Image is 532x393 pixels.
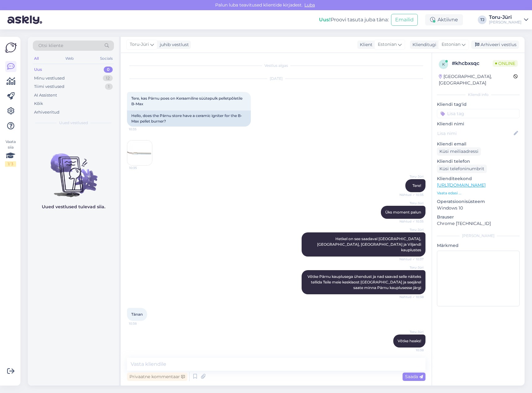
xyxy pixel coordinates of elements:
span: Toru-Jüri [400,265,424,270]
img: Askly Logo [5,42,17,54]
button: Emailid [391,14,418,26]
div: Küsi meiliaadressi [437,147,481,156]
div: [DATE] [127,76,425,81]
div: Klient [357,41,373,48]
p: Kliendi telefon [437,158,520,165]
span: Nähtud ✓ 10:37 [399,257,424,261]
div: All [33,54,40,63]
div: Minu vestlused [34,75,65,81]
p: Kliendi nimi [437,121,520,127]
div: 1 [105,84,113,90]
p: Chrome [TECHNICAL_ID] [437,220,520,227]
span: Võtke heaks! [398,339,421,343]
div: Arhiveeri vestlus [471,41,519,49]
div: juhib vestlust [157,41,189,48]
span: Estonian [442,41,460,48]
span: 10:38 [400,348,424,352]
span: 10:35 [129,127,152,132]
p: Windows 10 [437,205,520,211]
div: Web [64,54,75,63]
div: [PERSON_NAME] [489,20,521,25]
span: Nähtud ✓ 10:38 [399,295,424,299]
span: Toru-Jüri [400,174,424,179]
span: Tänan [131,312,143,317]
span: Uued vestlused [59,120,88,126]
div: [GEOGRAPHIC_DATA], [GEOGRAPHIC_DATA] [439,73,513,86]
span: Online [493,60,518,67]
div: Tiimi vestlused [34,84,64,90]
img: Attachment [127,140,152,165]
div: # khcbxsqc [452,60,493,67]
div: Vaata siia [5,139,16,167]
span: Võtke Pärnu kauplusega ühendust ja nad saavad selle näiteks tellida Teile meie kesklaost [GEOGRAP... [307,274,422,290]
div: Vestlus algas [127,63,425,68]
b: Uus! [319,17,331,23]
div: 0 [104,67,113,73]
span: Toru-Jüri [130,41,149,48]
p: Klienditeekond [437,175,520,182]
span: Toru-Jüri [400,330,424,334]
span: Luba [303,2,317,8]
a: Toru-Jüri[PERSON_NAME] [489,15,528,25]
div: Socials [99,54,114,63]
p: Kliendi email [437,141,520,147]
div: Proovi tasuta juba täna: [319,16,389,24]
p: Märkmed [437,242,520,249]
div: Aktiivne [425,14,463,25]
span: 10:35 [129,166,152,170]
img: No chats [28,142,119,198]
div: Hello, does the Pärnu store have a ceramic igniter for the B-Max pellet burner? [127,110,251,127]
div: Kliendi info [437,92,520,97]
p: Brauser [437,214,520,220]
a: [URL][DOMAIN_NAME] [437,182,486,188]
p: Operatsioonisüsteem [437,198,520,205]
p: Vaata edasi ... [437,190,520,196]
div: AI Assistent [34,92,57,98]
span: Nähtud ✓ 10:35 [399,192,424,197]
div: 12 [103,75,113,81]
div: Kõik [34,101,43,107]
span: k [442,62,445,67]
p: Kliendi tag'id [437,101,520,108]
span: Tere, kas Pärnu poes on Keraamiline süütepulk pelletpõletile B-Max [131,96,243,106]
p: Uued vestlused tulevad siia. [42,204,105,210]
div: Uus [34,67,42,73]
input: Lisa nimi [437,130,512,137]
div: Arhiveeritud [34,109,59,115]
span: Nähtud ✓ 10:35 [399,219,424,224]
span: Toru-Jüri [400,227,424,232]
span: Toru-Jüri [400,201,424,205]
div: TJ [478,15,486,24]
div: [PERSON_NAME] [437,233,520,239]
span: Otsi kliente [38,42,63,49]
span: Üks moment palun [385,210,421,214]
input: Lisa tag [437,109,520,118]
div: Privaatne kommentaar [127,373,187,381]
div: 1 / 3 [5,161,16,167]
span: Estonian [378,41,397,48]
div: Toru-Jüri [489,15,521,20]
div: Klienditugi [410,41,436,48]
div: Küsi telefoninumbrit [437,165,487,173]
span: 10:38 [129,321,152,326]
span: Hetkel on see saadaval [GEOGRAPHIC_DATA], [GEOGRAPHIC_DATA], [GEOGRAPHIC_DATA] ja Viljandi kauplu... [317,236,422,252]
span: Tere! [412,183,421,188]
span: Saada [405,374,423,379]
